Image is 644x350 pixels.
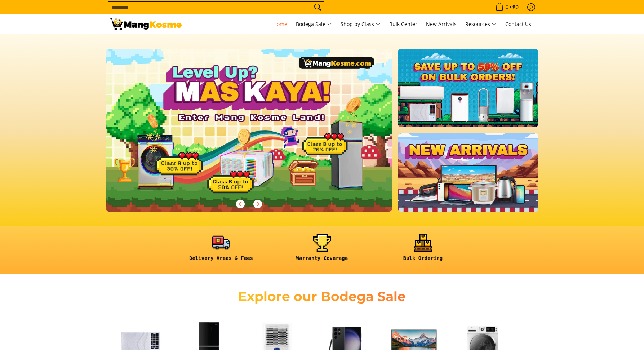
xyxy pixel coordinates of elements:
[502,14,535,34] a: Contact Us
[273,21,287,27] span: Home
[218,288,427,305] h2: Explore our Bodega Sale
[292,14,336,34] a: Bodega Sale
[505,5,510,10] span: 0
[189,14,535,34] nav: Main Menu
[337,14,384,34] a: Shop by Class
[386,14,421,34] a: Bulk Center
[296,20,332,29] span: Bodega Sale
[462,14,500,34] a: Resources
[426,21,457,27] span: New Arrivals
[110,18,182,30] img: Mang Kosme: Your Home Appliances Warehouse Sale Partner!
[389,21,417,27] span: Bulk Center
[275,234,369,267] a: <h6><strong>Warranty Coverage</strong></h6>
[250,196,266,212] button: Next
[511,5,520,10] span: ₱0
[505,21,531,27] span: Contact Us
[106,49,392,212] img: Gaming desktop banner
[270,14,291,34] a: Home
[465,20,497,29] span: Resources
[422,14,460,34] a: New Arrivals
[341,20,381,29] span: Shop by Class
[376,234,470,267] a: <h6><strong>Bulk Ordering</strong></h6>
[232,196,248,212] button: Previous
[493,3,521,11] span: •
[174,234,268,267] a: <h6><strong>Delivery Areas & Fees</strong></h6>
[312,2,324,13] button: Search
